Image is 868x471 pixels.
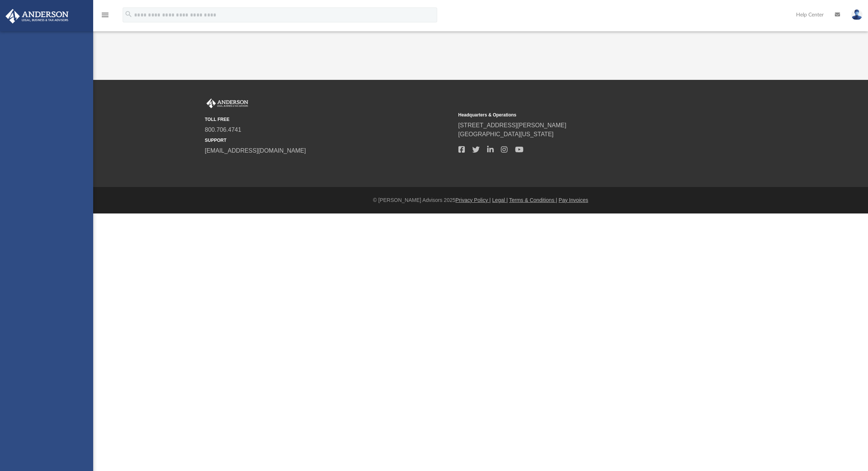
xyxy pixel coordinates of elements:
[455,197,491,203] a: Privacy Policy |
[205,99,250,108] img: Anderson Advisors Platinum Portal
[205,147,306,154] a: [EMAIL_ADDRESS][DOMAIN_NAME]
[458,112,707,118] small: Headquarters & Operations
[205,127,242,133] a: 800.706.4741
[205,137,453,144] small: SUPPORT
[101,10,110,19] i: menu
[205,116,453,123] small: TOLL FREE
[3,9,71,24] img: Anderson Advisors Platinum Portal
[458,122,566,128] a: [STREET_ADDRESS][PERSON_NAME]
[492,197,508,203] a: Legal |
[509,197,557,203] a: Terms & Conditions |
[101,14,110,19] a: menu
[124,10,133,18] i: search
[559,197,588,203] a: Pay Invoices
[458,131,554,137] a: [GEOGRAPHIC_DATA][US_STATE]
[851,9,862,20] img: User Pic
[93,196,868,204] div: © [PERSON_NAME] Advisors 2025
